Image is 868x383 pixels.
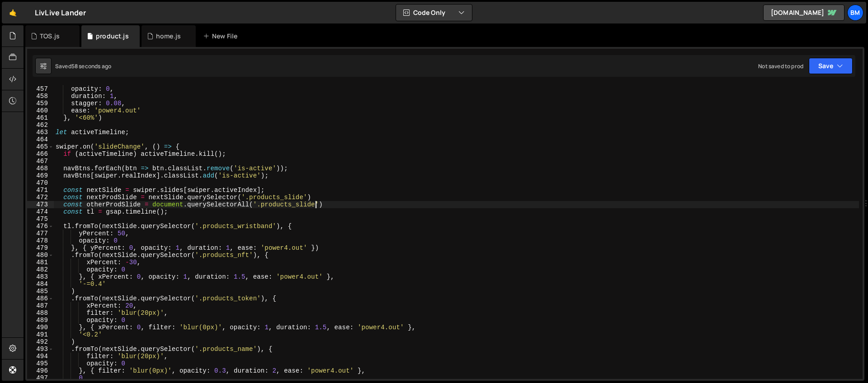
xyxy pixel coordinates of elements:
div: 485 [27,288,54,295]
div: 463 [27,129,54,136]
div: 487 [27,302,54,309]
a: 🤙 [2,2,24,23]
div: 486 [27,295,54,302]
div: 474 [27,208,54,215]
div: 489 [27,317,54,324]
button: Code Only [396,5,472,21]
div: 473 [27,201,54,208]
div: 496 [27,367,54,374]
div: LivLive Lander [35,7,86,18]
div: 470 [27,179,54,187]
a: bm [847,5,863,21]
div: 495 [27,360,54,367]
div: 482 [27,266,54,273]
div: 488 [27,309,54,317]
div: 479 [27,244,54,252]
div: 471 [27,187,54,194]
div: 480 [27,252,54,259]
div: 458 [27,93,54,100]
div: New File [203,32,241,41]
div: 459 [27,100,54,107]
div: 464 [27,136,54,143]
div: 477 [27,230,54,237]
div: 472 [27,194,54,201]
div: 467 [27,158,54,165]
div: 481 [27,259,54,266]
div: 461 [27,114,54,121]
div: 484 [27,280,54,288]
div: 491 [27,331,54,338]
div: 465 [27,143,54,150]
div: 469 [27,172,54,179]
div: product.js [96,32,129,41]
div: home.js [156,32,181,41]
div: Saved [55,62,111,70]
div: 468 [27,165,54,172]
div: 462 [27,121,54,129]
div: 494 [27,353,54,360]
div: 493 [27,346,54,353]
div: 497 [27,374,54,382]
button: Save [809,58,853,74]
div: 476 [27,223,54,230]
div: 492 [27,338,54,346]
div: 466 [27,150,54,158]
div: TOS.js [40,32,60,41]
div: 478 [27,237,54,244]
div: 490 [27,324,54,331]
div: 460 [27,107,54,114]
div: 475 [27,215,54,223]
div: Not saved to prod [758,62,803,70]
div: 457 [27,85,54,93]
div: 58 seconds ago [71,62,111,70]
div: 483 [27,273,54,280]
a: [DOMAIN_NAME] [763,5,844,21]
